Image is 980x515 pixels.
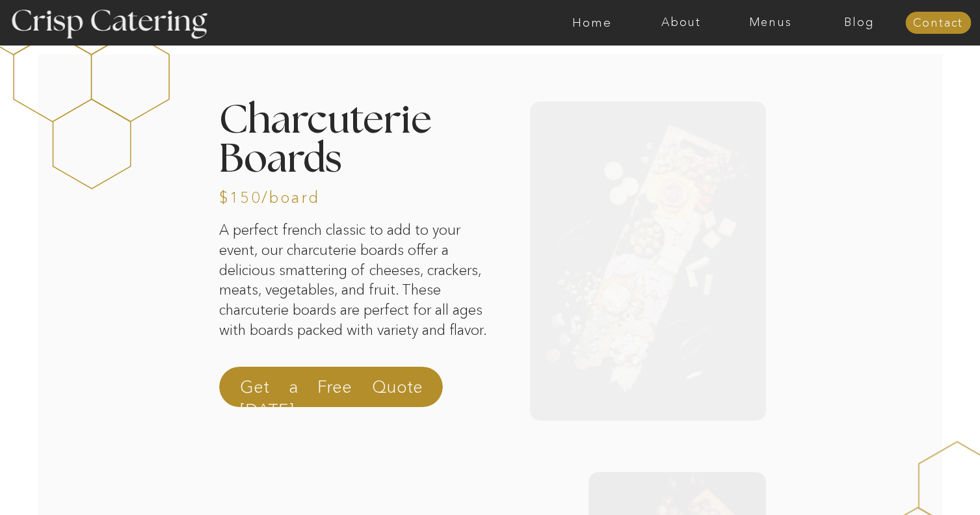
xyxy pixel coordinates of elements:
[219,220,493,356] p: A perfect french classic to add to your event, our charcuterie boards offer a delicious smatterin...
[905,17,971,30] a: Contact
[219,101,524,136] h2: Charcuterie Boards
[726,16,815,29] a: Menus
[240,375,423,406] a: Get a Free Quote [DATE]
[815,16,904,29] a: Blog
[637,16,726,29] a: About
[219,190,293,202] h3: $150/board
[548,16,637,29] a: Home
